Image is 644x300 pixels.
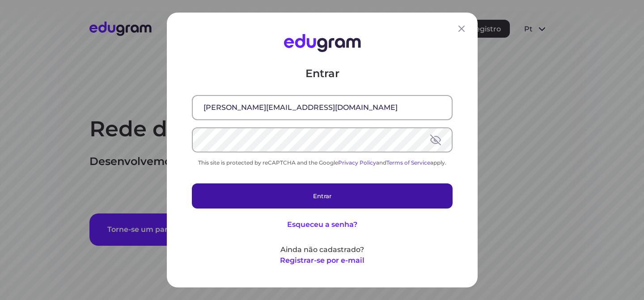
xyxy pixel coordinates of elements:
[386,159,430,166] a: Terms of Service
[192,244,453,255] p: Ainda não cadastrado?
[192,159,453,166] div: This site is protected by reCAPTCHA and the Google and apply.
[192,183,453,209] button: Entrar
[287,219,357,230] button: Esqueceu a senha?
[192,66,453,81] p: Entrar
[338,159,376,166] a: Privacy Policy
[284,34,360,52] img: Edugram Logo
[193,96,452,119] input: E-mail
[280,255,364,266] button: Registrar-se por e-mail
